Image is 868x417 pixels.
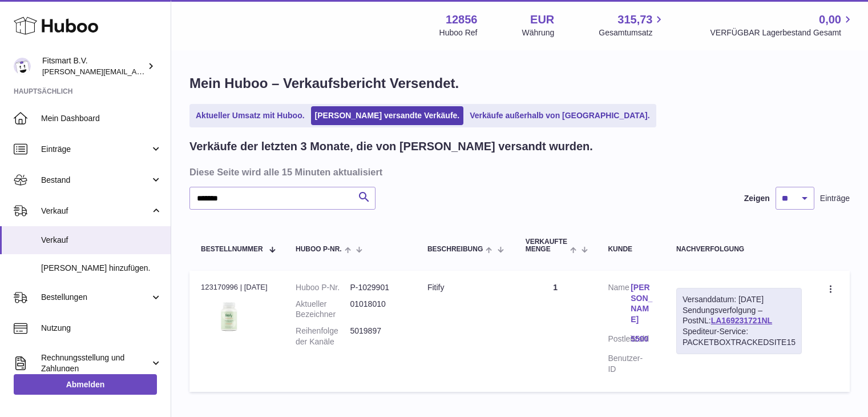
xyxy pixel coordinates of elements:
[41,263,162,274] span: [PERSON_NAME] hinzufügen.
[201,296,258,336] img: 128561739542540.png
[42,67,229,76] span: [PERSON_NAME][EMAIL_ADDRESS][DOMAIN_NAME]
[608,282,631,328] dt: Name
[514,271,597,392] td: 1
[608,246,653,253] div: Kunde
[201,246,263,253] span: Bestellnummer
[526,238,567,253] span: Verkaufte Menge
[676,288,802,354] div: Sendungsverfolgung – PostNL:
[427,246,483,253] span: Beschreibung
[631,334,653,344] a: 5500
[41,352,150,374] span: Rechnungsstellung und Zahlungen
[530,12,554,27] strong: EUR
[192,106,309,125] a: Aktueller Umsatz mit Huboo.
[41,144,150,155] span: Einträge
[427,282,503,293] div: Fitify
[189,139,593,154] h2: Verkäufe der letzten 3 Monate, die von [PERSON_NAME] versandt wurden.
[189,74,850,93] h1: Mein Huboo – Verkaufsbericht Versendet.
[41,292,150,303] span: Bestellungen
[41,113,162,124] span: Mein Dashboard
[350,326,404,347] dd: 5019897
[296,246,342,253] span: Huboo P-Nr.
[617,12,652,27] span: 315,73
[599,12,665,38] a: 315,73 Gesamtumsatz
[41,206,150,216] span: Verkauf
[14,58,31,75] img: jonathan@leaderoo.com
[710,12,854,38] a: 0,00 VERFÜGBAR Lagerbestand Gesamt
[14,374,157,395] a: Abmelden
[820,193,850,204] span: Einträge
[744,193,770,204] label: Zeigen
[41,175,150,186] span: Bestand
[201,282,273,292] div: 123170996 | [DATE]
[311,106,464,125] a: [PERSON_NAME] versandte Verkäufe.
[676,246,802,253] div: Nachverfolgung
[189,166,847,178] h3: Diese Seite wird alle 15 Minuten aktualisiert
[819,12,841,27] span: 0,00
[296,282,350,293] dt: Huboo P-Nr.
[466,106,653,125] a: Verkäufe außerhalb von [GEOGRAPHIC_DATA].
[683,294,796,305] div: Versanddatum: [DATE]
[710,27,854,38] span: VERFÜGBAR Lagerbestand Gesamt
[296,299,350,320] dt: Aktueller Bezeichner
[42,55,145,77] div: Fitsmart B.V.
[350,299,404,320] dd: 01018010
[608,334,631,347] dt: Postleitzahl
[711,316,772,325] a: LA169231721NL
[446,12,478,27] strong: 12856
[439,27,478,38] div: Huboo Ref
[599,27,665,38] span: Gesamtumsatz
[631,282,653,326] a: [PERSON_NAME]
[683,326,796,348] div: Spediteur-Service: PACKETBOXTRACKEDSITE15
[41,323,162,334] span: Nutzung
[41,235,162,246] span: Verkauf
[522,27,555,38] div: Währung
[350,282,404,293] dd: P-1029901
[608,353,631,375] dt: Benutzer-ID
[296,326,350,347] dt: Reihenfolge der Kanäle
